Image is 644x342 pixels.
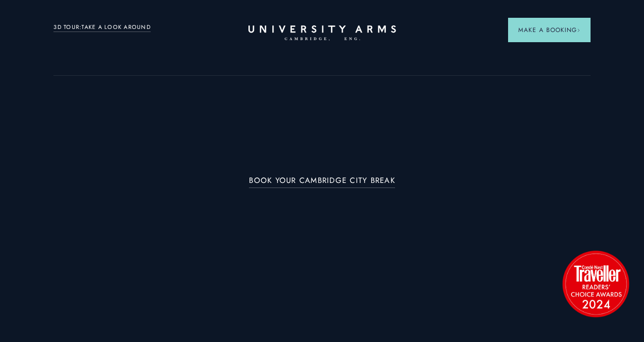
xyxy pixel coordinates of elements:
[577,28,580,32] img: Arrow icon
[249,176,395,188] a: BOOK YOUR CAMBRIDGE CITY BREAK
[508,18,591,42] button: Make a BookingArrow icon
[248,25,396,41] a: Home
[53,23,151,32] a: 3D TOUR:TAKE A LOOK AROUND
[518,25,580,35] span: Make a Booking
[557,245,634,322] img: image-2524eff8f0c5d55edbf694693304c4387916dea5-1501x1501-png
